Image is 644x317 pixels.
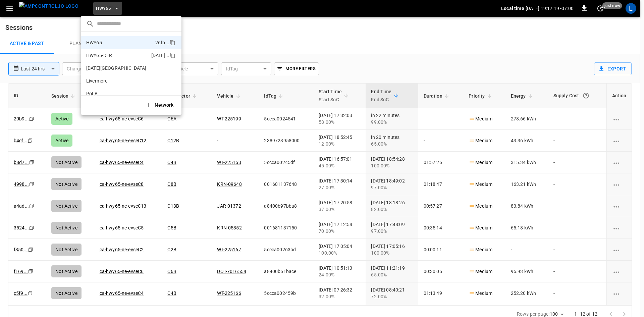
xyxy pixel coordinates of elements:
p: Livermore [86,77,153,84]
div: copy [169,39,176,47]
p: HWY65 [86,39,153,46]
p: HWY65-DER [86,52,149,59]
div: copy [169,51,176,59]
button: Network [141,98,179,112]
p: [DATE][GEOGRAPHIC_DATA] [86,65,152,71]
p: PoLB [86,90,152,97]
